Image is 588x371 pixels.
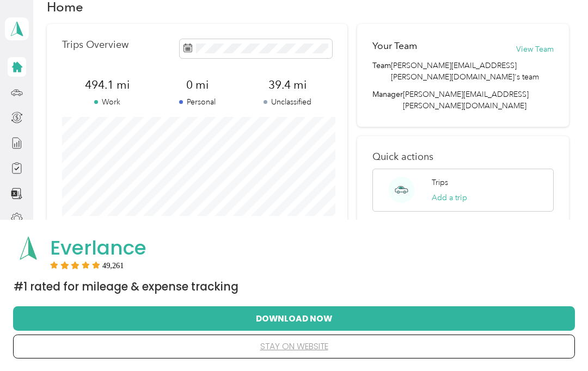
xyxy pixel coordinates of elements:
[14,279,238,294] span: #1 Rated for Mileage & Expense Tracking
[152,77,242,92] span: 0 mi
[432,192,467,203] button: Add a trip
[372,89,403,112] span: Manager
[50,234,146,262] span: Everlance
[242,96,333,108] p: Unclassified
[14,233,43,263] img: App logo
[30,307,558,330] button: Download Now
[62,96,152,108] p: Work
[391,60,554,83] span: [PERSON_NAME][EMAIL_ADDRESS][PERSON_NAME][DOMAIN_NAME]'s team
[372,60,391,83] span: Team
[62,39,128,51] p: Trips Overview
[30,335,558,358] button: stay on website
[516,44,554,55] button: View Team
[47,1,83,13] h1: Home
[432,177,448,188] p: Trips
[372,151,554,163] p: Quick actions
[102,262,124,269] span: User reviews count
[403,90,529,110] span: [PERSON_NAME][EMAIL_ADDRESS][PERSON_NAME][DOMAIN_NAME]
[242,77,333,92] span: 39.4 mi
[62,77,152,92] span: 494.1 mi
[50,261,124,269] div: Rating:5 stars
[372,39,417,53] h2: Your Team
[152,96,242,108] p: Personal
